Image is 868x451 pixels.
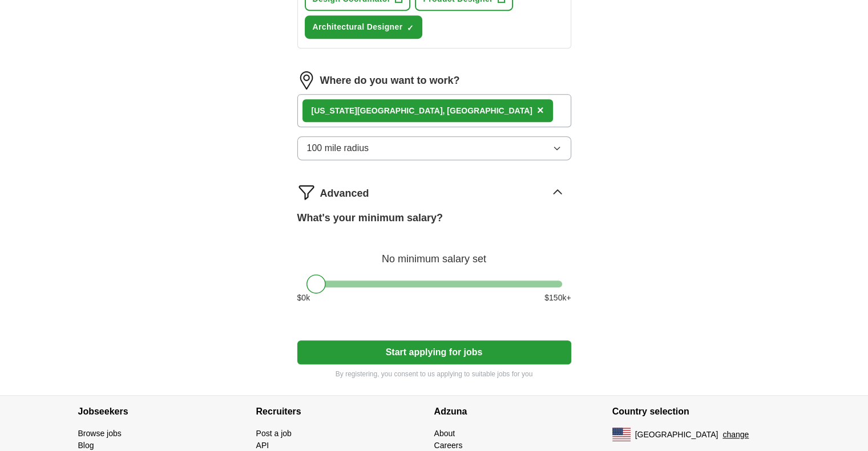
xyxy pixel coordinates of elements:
button: × [537,102,544,119]
h4: Country selection [612,396,790,428]
a: About [434,429,455,438]
span: $ 0 k [297,292,310,304]
a: Browse jobs [78,429,122,438]
div: [US_STATE][GEOGRAPHIC_DATA], [GEOGRAPHIC_DATA] [312,105,532,117]
label: What's your minimum salary? [297,210,443,226]
img: filter [297,183,316,201]
label: Where do you want to work? [320,73,460,88]
a: Blog [78,441,94,450]
span: Architectural Designer [313,21,403,33]
span: $ 150 k+ [544,292,571,304]
button: 100 mile radius [297,136,571,160]
span: Advanced [320,186,369,201]
a: API [256,441,269,450]
span: 100 mile radius [307,141,369,155]
button: Start applying for jobs [297,340,571,364]
span: × [537,104,544,116]
div: No minimum salary set [297,239,571,267]
span: ✓ [407,23,414,32]
button: Architectural Designer✓ [305,15,423,39]
a: Careers [434,441,463,450]
button: change [722,429,749,441]
img: location.png [297,71,316,90]
img: US flag [612,428,631,441]
p: By registering, you consent to us applying to suitable jobs for you [297,369,571,379]
a: Post a job [256,429,292,438]
span: [GEOGRAPHIC_DATA] [635,429,718,441]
